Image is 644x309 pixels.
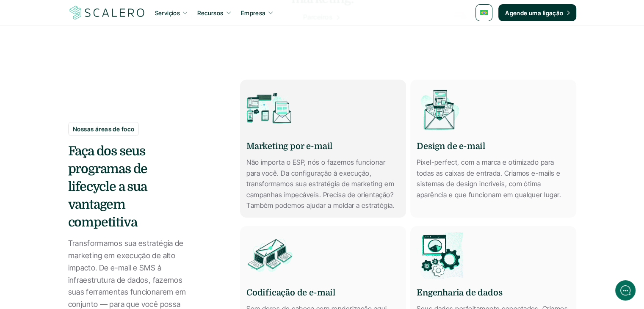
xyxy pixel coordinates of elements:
p: Recursos [197,8,223,17]
h6: Design de e-mail [417,140,485,153]
p: Serviçios [155,8,180,17]
h2: Let us know if we can help with lifecycle marketing. [13,56,157,97]
iframe: gist-messenger-bubble-iframe [615,280,636,301]
p: Nossas áreas de foco [73,124,134,133]
a: Marketing por e-mailNão importa o ESP, nós o fazemos funcionar para você. Da configuração à execu... [240,80,406,218]
a: Agende uma ligação [498,4,576,21]
p: Agende uma ligação [505,8,564,17]
img: Scalero company logo [68,5,146,21]
h6: Codificação de e-mail [246,287,335,299]
p: Pixel-perfect, com a marca e otimizado para todas as caixas de entrada. Criamos e-mails e sistema... [417,157,570,200]
span: New conversation [55,117,102,124]
p: Não importa o ESP, nós o fazemos funcionar para você. Da configuração à execução, transformamos s... [246,157,400,211]
button: New conversation [13,112,156,129]
h6: Engenharia de dados [417,287,502,299]
h6: Marketing por e-mail [246,140,332,153]
h1: Hi! Welcome to [GEOGRAPHIC_DATA]. [13,41,157,55]
p: Empresa [241,8,265,17]
span: We run on Gist [71,254,107,260]
h4: Faça dos seus programas de lifecycle a sua vantagem competitiva [68,142,195,231]
a: Design de e-mailPixel-perfect, com a marca e otimizado para todas as caixas de entrada. Criamos e... [410,80,576,218]
a: Scalero company logo [68,5,146,20]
